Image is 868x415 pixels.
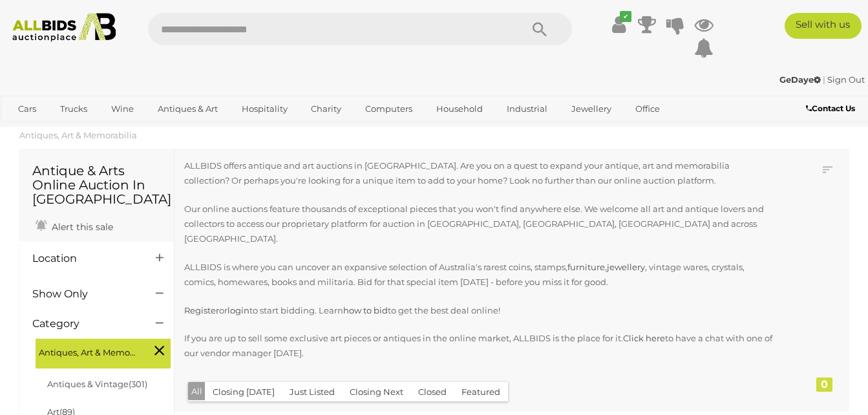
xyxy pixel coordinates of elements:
[623,333,665,343] a: Click here
[454,382,508,402] button: Featured
[357,98,421,120] a: Computers
[620,11,631,22] i: ✔
[32,288,136,300] h4: Show Only
[627,98,668,120] a: Office
[149,98,226,120] a: Antiques & Art
[342,382,411,402] button: Closing Next
[282,382,343,402] button: Just Listed
[233,98,296,120] a: Hospitality
[779,74,823,85] a: GeDaye
[343,305,388,315] a: how to bid
[48,221,113,233] span: Alert this sale
[32,164,161,206] h1: Antique & Arts Online Auction In [GEOGRAPHIC_DATA]
[410,382,454,402] button: Closed
[806,103,855,113] b: Contact Us
[806,101,858,116] a: Contact Us
[129,379,147,389] span: (301)
[498,98,556,120] a: Industrial
[827,74,865,85] a: Sign Out
[47,379,147,389] a: Antiques & Vintage(301)
[10,98,45,120] a: Cars
[428,98,491,120] a: Household
[184,331,775,361] p: If you are up to sell some exclusive art pieces or antiques in the online market, ALLBIDS is the ...
[205,382,282,402] button: Closing [DATE]
[39,342,136,360] span: Antiques, Art & Memorabilia
[184,158,775,189] p: ALLBIDS offers antique and art auctions in [GEOGRAPHIC_DATA]. Are you on a quest to expand your a...
[103,98,142,120] a: Wine
[785,13,862,39] a: Sell with us
[302,98,350,120] a: Charity
[188,382,206,401] button: All
[228,305,249,315] a: login
[19,130,137,140] a: Antiques, Art & Memorabilia
[779,74,821,85] strong: GeDaye
[823,74,825,85] span: |
[6,13,122,42] img: Allbids.com.au
[60,120,169,141] a: [GEOGRAPHIC_DATA]
[563,98,620,120] a: Jewellery
[52,98,96,120] a: Trucks
[609,13,628,36] a: ✔
[816,378,832,392] div: 0
[184,303,775,318] p: or to start bidding. Learn to get the best deal online!
[184,260,775,290] p: ALLBIDS is where you can uncover an expansive selection of Australia's rarest coins, stamps, , , ...
[184,305,219,315] a: Register
[32,216,116,235] a: Alert this sale
[507,13,572,45] button: Search
[607,262,645,272] a: jewellery
[184,202,775,247] p: Our online auctions feature thousands of exceptional pieces that you won't find anywhere else. We...
[10,120,53,141] a: Sports
[567,262,605,272] a: furniture
[32,318,136,330] h4: Category
[32,253,136,264] h4: Location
